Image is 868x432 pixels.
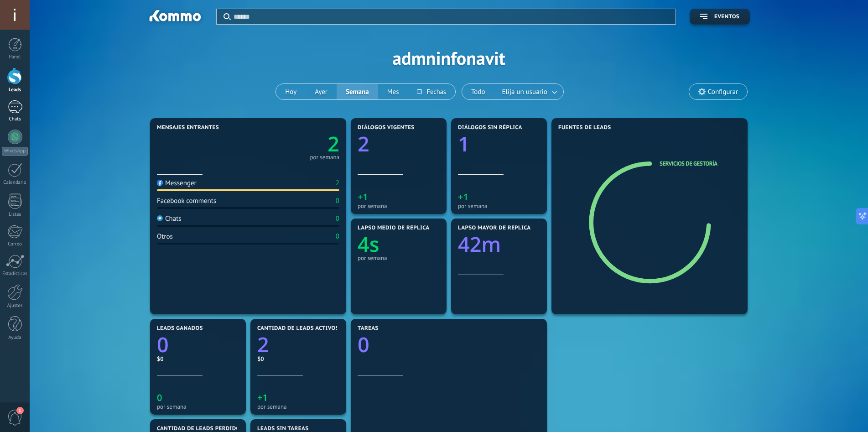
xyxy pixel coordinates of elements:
button: Mes [378,84,408,99]
button: Ayer [306,84,337,99]
a: Servicios de gestoría [660,160,717,167]
text: 2 [358,130,369,158]
div: Otros [157,232,173,241]
div: 2 [336,179,339,187]
a: 42m [458,230,540,258]
div: WhatsApp [2,147,28,156]
div: Leads [2,87,28,93]
div: Panel [2,54,28,60]
div: por semana [157,403,239,410]
div: Facebook comments [157,197,216,205]
img: Messenger [157,180,163,186]
span: 1 [16,407,24,414]
div: por semana [358,203,440,209]
button: Semana [337,84,378,99]
div: Listas [2,212,28,218]
div: por semana [458,203,540,209]
div: 0 [336,214,339,223]
text: 2 [327,130,339,158]
div: $0 [157,355,239,363]
span: Leads ganados [157,325,203,332]
span: Lapso medio de réplica [358,225,430,231]
text: 0 [157,391,162,404]
a: 0 [358,331,540,359]
a: 0 [157,331,239,359]
button: Eventos [690,9,750,25]
div: Correo [2,241,28,247]
div: 0 [336,232,339,241]
span: Configurar [708,88,738,96]
text: 0 [358,331,369,359]
text: +1 [358,191,368,203]
button: Todo [462,84,494,99]
img: Chats [157,215,163,221]
text: +1 [257,391,268,404]
text: 42m [458,230,501,258]
div: Chats [2,116,28,122]
div: por semana [358,255,440,261]
span: Diálogos sin réplica [458,125,522,131]
div: Ajustes [2,303,28,309]
a: 2 [257,331,339,359]
div: 0 [336,197,339,205]
div: $0 [257,355,339,363]
div: Calendario [2,180,28,186]
text: 1 [458,130,470,158]
a: 2 [248,130,339,158]
text: 4s [358,230,379,258]
span: Tareas [358,325,379,332]
button: Hoy [276,84,306,99]
div: por semana [310,155,339,160]
button: Elija un usuario [494,84,563,99]
span: Lapso mayor de réplica [458,225,530,231]
span: Eventos [714,14,739,20]
div: Estadísticas [2,271,28,277]
div: por semana [257,403,339,410]
span: Cantidad de leads activos [257,325,339,332]
div: Messenger [157,179,197,187]
div: Ayuda [2,335,28,341]
span: Fuentes de leads [558,125,611,131]
span: Elija un usuario [500,86,549,98]
span: Leads sin tareas [257,426,308,432]
text: 0 [157,331,169,359]
text: +1 [458,191,468,203]
div: Chats [157,214,182,223]
span: Cantidad de leads perdidos [157,426,244,432]
text: 2 [257,331,269,359]
span: Diálogos vigentes [358,125,415,131]
span: Mensajes entrantes [157,125,219,131]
